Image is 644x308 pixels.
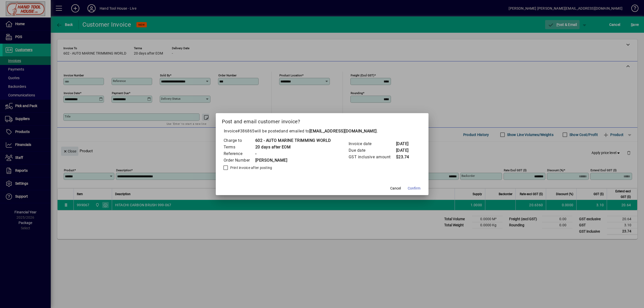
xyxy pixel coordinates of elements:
[390,186,401,191] span: Cancel
[223,150,255,157] td: Reference
[387,184,404,193] button: Cancel
[348,147,396,154] td: Due date
[223,137,255,144] td: Charge to
[396,141,416,147] td: [DATE]
[281,129,377,133] span: and emailed to
[396,147,416,154] td: [DATE]
[396,154,416,160] td: $23.74
[309,129,377,133] b: [EMAIL_ADDRESS][DOMAIN_NAME]
[229,165,272,170] label: Print invoice after posting
[255,137,331,144] td: 602 - AUTO MARINE TRIMMING WORLD
[255,150,331,157] td: -
[348,141,396,147] td: Invoice date
[223,157,255,164] td: Order Number
[255,144,331,150] td: 20 days after EOM
[223,144,255,150] td: Terms
[237,129,255,133] span: #386865
[408,186,420,191] span: Confirm
[406,184,422,193] button: Confirm
[348,154,396,160] td: GST inclusive amount
[216,113,428,128] h2: Post and email customer invoice?
[222,128,422,134] p: Invoice will be posted .
[255,157,331,164] td: [PERSON_NAME]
